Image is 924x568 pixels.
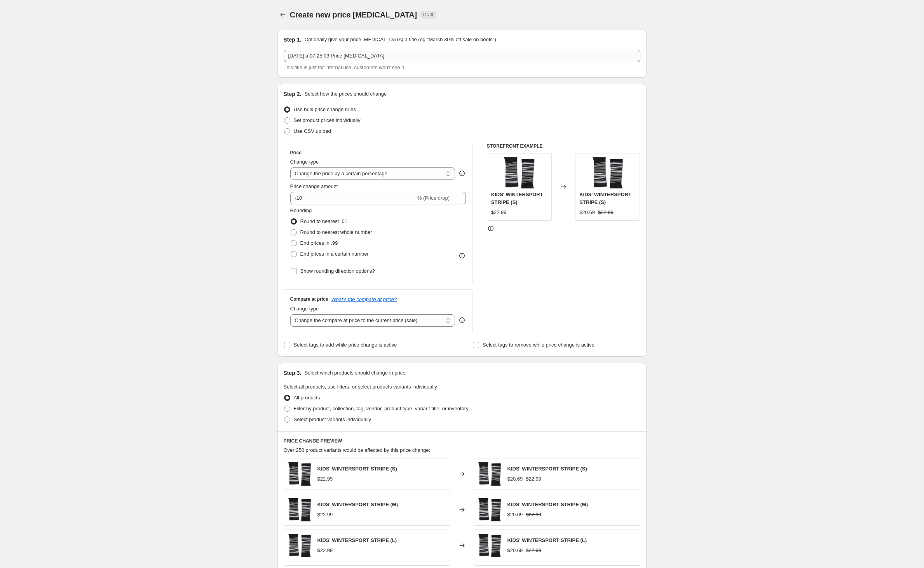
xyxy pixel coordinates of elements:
div: $22.99 [317,547,333,554]
div: $20.69 [507,475,523,483]
p: Select how the prices should change [304,90,387,98]
span: KIDS' WINTERSPORT STRIPE (L) [507,537,587,543]
span: Price change amount [290,183,338,189]
span: Create new price [MEDICAL_DATA] [290,10,417,19]
p: Optionally give your price [MEDICAL_DATA] a title (eg "March 30% off sale on boots") [304,36,496,44]
span: Show rounding direction options? [300,268,375,274]
input: -15 [290,192,416,204]
img: smart_kid_blk_80x.jpg [478,462,501,486]
div: $20.69 [507,547,523,554]
span: Use bulk price change rules [294,106,356,112]
h2: Step 1. [284,36,302,44]
div: $22.99 [317,475,333,483]
span: Over 250 product variants would be affected by this price change: [284,447,431,453]
h2: Step 2. [284,90,302,98]
span: End prices in a certain number [300,251,369,257]
img: smart_kid_blk_80x.jpg [478,498,501,521]
span: KIDS' WINTERSPORT STRIPE (S) [317,466,397,472]
img: smart_kid_blk_80x.jpg [592,157,623,188]
strike: $22.99 [526,475,541,483]
input: 30% off holiday sale [284,50,640,62]
span: Select tags to add while price change is active [294,342,397,348]
span: Round to nearest whole number [300,229,372,235]
h6: STOREFRONT EXAMPLE [487,143,640,149]
span: KIDS' WINTERSPORT STRIPE (S) [579,192,631,205]
span: Filter by product, collection, tag, vendor, product type, variant title, or inventory [294,406,469,411]
button: Price change jobs [277,9,288,20]
span: Select all products, use filters, or select products variants individually [284,384,437,390]
h3: Compare at price [290,296,328,302]
strike: $22.99 [598,209,614,216]
div: help [458,316,466,324]
span: Set product prices individually [294,117,361,123]
span: KIDS' WINTERSPORT STRIPE (S) [507,466,587,472]
div: $22.99 [317,511,333,519]
span: Change type [290,159,319,165]
div: $20.69 [579,209,595,216]
h2: Step 3. [284,369,302,377]
span: Select product variants individually [294,416,371,422]
span: KIDS' WINTERSPORT STRIPE (L) [317,537,397,543]
img: smart_kid_blk_80x.jpg [504,157,535,188]
span: This title is just for internal use, customers won't see it [284,64,404,70]
img: smart_kid_blk_80x.jpg [288,534,311,557]
span: KIDS' WINTERSPORT STRIPE (M) [317,502,398,507]
span: All products [294,395,320,401]
img: smart_kid_blk_80x.jpg [288,462,311,486]
h6: PRICE CHANGE PREVIEW [284,438,640,444]
span: Rounding [290,207,312,213]
div: $20.69 [507,511,523,519]
img: smart_kid_blk_80x.jpg [288,498,311,521]
span: Round to nearest .01 [300,218,347,224]
div: help [458,169,466,177]
strike: $22.99 [526,511,541,519]
span: Select tags to remove while price change is active [483,342,594,348]
div: $22.99 [491,209,507,216]
h3: Price [290,150,302,156]
span: Change type [290,306,319,312]
img: smart_kid_blk_80x.jpg [478,534,501,557]
p: Select which products should change in price [304,369,405,377]
button: What's the compare at price? [331,296,397,302]
span: % (Price drop) [417,195,450,201]
span: Use CSV upload [294,128,331,134]
span: End prices in .99 [300,240,338,246]
strike: $22.99 [526,547,541,554]
span: KIDS' WINTERSPORT STRIPE (S) [491,192,543,205]
span: KIDS' WINTERSPORT STRIPE (M) [507,502,588,507]
span: Draft [423,12,433,18]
